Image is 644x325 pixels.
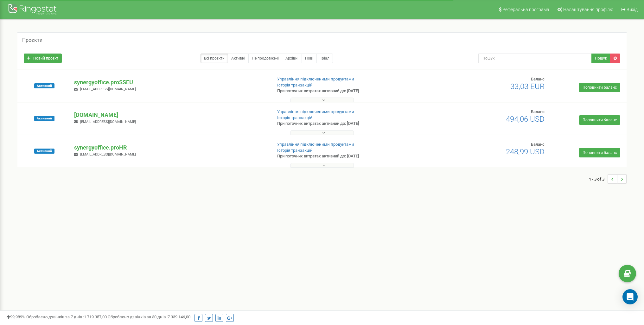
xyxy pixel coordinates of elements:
p: synergyoffice.proHR [74,143,267,152]
a: Управління підключеними продуктами [277,142,354,147]
span: 494,06 USD [506,115,545,124]
span: Активний [34,149,54,154]
a: Не продовжені [248,54,282,63]
span: 99,989% [6,315,25,319]
button: Пошук [591,54,610,63]
a: Тріал [316,54,333,63]
span: Вихід [627,7,638,12]
span: 248,99 USD [506,147,545,156]
nav: ... [589,168,627,190]
span: [EMAIL_ADDRESS][DOMAIN_NAME] [80,120,136,124]
span: Налаштування профілю [563,7,613,12]
span: Активний [34,83,54,88]
p: [DOMAIN_NAME] [74,111,267,119]
span: [EMAIL_ADDRESS][DOMAIN_NAME] [80,87,136,91]
u: 1 719 357,00 [84,315,107,319]
p: synergyoffice.proSSEU [74,78,267,86]
div: Open Intercom Messenger [622,289,638,304]
input: Пошук [478,54,592,63]
span: Баланс [531,142,545,147]
p: При поточних витратах активний до: [DATE] [277,153,419,159]
a: Управління підключеними продуктами [277,109,354,114]
a: Архівні [282,54,302,63]
a: Нові [302,54,317,63]
span: Оброблено дзвінків за 30 днів : [108,315,190,319]
span: 1 - 3 of 3 [589,174,608,184]
a: Історія транзакцій [277,83,313,87]
a: Управління підключеними продуктами [277,77,354,81]
h5: Проєкти [22,37,42,43]
span: Реферальна програма [502,7,549,12]
span: Активний [34,116,54,121]
p: При поточних витратах активний до: [DATE] [277,88,419,94]
span: Оброблено дзвінків за 7 днів : [26,315,107,319]
a: Поповнити баланс [579,148,620,157]
span: Баланс [531,77,545,81]
a: Поповнити баланс [579,83,620,92]
a: Новий проєкт [24,54,62,63]
u: 7 339 146,00 [168,315,190,319]
p: При поточних витратах активний до: [DATE] [277,121,419,127]
a: Поповнити баланс [579,115,620,125]
a: Історія транзакцій [277,148,313,153]
span: Баланс [531,109,545,114]
a: Всі проєкти [201,54,228,63]
a: Активні [228,54,249,63]
span: [EMAIL_ADDRESS][DOMAIN_NAME] [80,152,136,156]
a: Історія транзакцій [277,115,313,120]
span: 33,03 EUR [510,82,545,91]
